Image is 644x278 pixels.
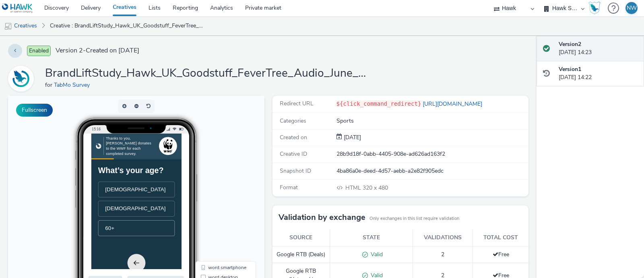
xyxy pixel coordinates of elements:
[559,40,581,48] strong: Version 2
[84,31,93,36] span: 15:16
[45,66,367,81] h1: BrandLiftStudy_Hawk_UK_Goodstuff_FeverTree_Audio_June_2025
[342,134,361,142] div: Creation 04 July 2025, 14:22
[54,81,93,89] a: TabMo Survey
[21,4,86,31] span: Thanks to you, [PERSON_NAME] donates to the WWF for each completed survey.
[27,46,51,56] span: Enabled
[441,251,444,258] span: 2
[2,3,33,13] img: undefined Logo
[16,104,53,117] button: Fullscreen
[559,65,581,73] strong: Version 1
[342,134,361,141] span: [DATE]
[189,186,246,196] li: word.qr_code
[280,117,306,125] span: Categories
[559,40,638,57] div: [DATE] 14:23
[280,134,307,141] span: Created on
[272,230,330,246] th: Source
[280,100,314,107] span: Redirect URL
[46,16,207,36] a: Creative : BrandLiftStudy_Hawk_UK_Goodstuff_FeverTree_Audio_June_2025
[330,230,413,246] th: State
[279,211,365,224] h3: Validation by exchange
[345,184,363,192] span: HTML
[52,172,77,198] button: Previous
[280,184,298,191] span: Format
[10,46,119,59] h1: What’s your age?
[421,100,485,108] a: [URL][DOMAIN_NAME]
[6,14,14,22] img: hawk logo
[4,22,12,30] img: mobile
[336,117,528,125] div: Sports
[189,167,246,177] li: word.smartphone
[588,2,604,15] a: Hawk Academy
[9,67,33,90] img: TabMo Survey
[413,230,473,246] th: Validations
[100,8,119,27] img: incentive logo
[368,251,383,258] span: Valid
[200,169,238,174] span: word.smartphone
[280,167,311,175] span: Snapshot ID
[200,189,230,194] span: word.qr_code
[493,251,509,258] span: Free
[336,167,528,175] div: 4ba86a0e-deed-4d57-aebb-a2e82f905edc
[45,81,54,89] span: for
[200,179,230,184] span: word.desktop
[336,100,421,107] code: ${click_command_redirect}
[280,150,307,158] span: Creative ID
[345,184,388,192] span: 320 x 480
[20,75,106,84] span: [DEMOGRAPHIC_DATA]
[8,75,37,82] a: TabMo Survey
[20,103,106,111] span: [DEMOGRAPHIC_DATA]
[588,2,601,15] img: Hawk Academy
[627,2,637,14] div: NW
[473,230,529,246] th: Total cost
[369,215,459,222] small: Only exchanges in this list require validation
[189,177,246,186] li: word.desktop
[559,65,638,82] div: [DATE] 14:22
[336,150,528,158] div: 28b9d18f-0abb-4405-908e-ad626ad163f2
[272,246,330,263] td: Google RTB (Deals)
[20,131,33,139] span: 60+
[56,46,139,55] span: Version 2 - Created on [DATE]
